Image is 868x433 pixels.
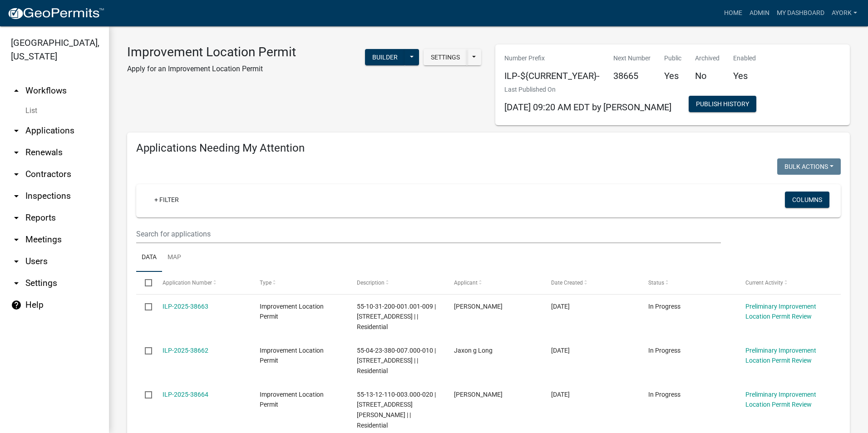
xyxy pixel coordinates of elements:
[613,54,651,63] p: Next Number
[504,102,671,113] span: [DATE] 09:20 AM EDT by [PERSON_NAME]
[551,280,583,286] span: Date Created
[357,280,385,286] span: Description
[773,5,828,22] a: My Dashboard
[664,54,681,63] p: Public
[777,158,841,175] button: Bulk Actions
[828,5,861,22] a: ayork
[357,391,436,429] span: 55-13-12-110-003.000-020 | 1102 S TERESA DR | | Residential
[746,5,773,22] a: Admin
[11,169,22,180] i: arrow_drop_down
[260,303,324,320] span: Improvement Location Permit
[162,243,187,272] a: Map
[504,70,600,81] h5: ILP-${CURRENT_YEAR}-
[357,303,436,331] span: 55-10-31-200-001.001-009 | 858 CENTENNIAL RD | | Residential
[745,391,816,408] a: Preliminary Improvement Location Permit Review
[11,147,22,158] i: arrow_drop_down
[251,272,348,294] datatable-header-cell: Type
[163,347,208,354] a: ILP-2025-38662
[733,70,756,81] h5: Yes
[648,303,681,310] span: In Progress
[689,96,756,112] button: Publish History
[454,391,503,398] span: Elliott Burkett
[454,347,493,354] span: Jaxon g Long
[147,192,186,208] a: + Filter
[551,391,570,398] span: 10/07/2025
[11,125,22,136] i: arrow_drop_down
[365,49,405,65] button: Builder
[504,85,671,94] p: Last Published On
[695,70,720,81] h5: No
[551,347,570,354] span: 10/09/2025
[745,280,783,286] span: Current Activity
[454,303,503,310] span: Martha malm
[11,85,22,96] i: arrow_drop_up
[136,243,162,272] a: Data
[11,256,22,267] i: arrow_drop_down
[127,44,296,60] h3: Improvement Location Permit
[454,280,478,286] span: Applicant
[11,300,22,310] i: help
[504,54,600,63] p: Number Prefix
[664,70,681,81] h5: Yes
[695,54,720,63] p: Archived
[153,272,251,294] datatable-header-cell: Application Number
[445,272,542,294] datatable-header-cell: Applicant
[745,303,816,320] a: Preliminary Improvement Location Permit Review
[648,347,681,354] span: In Progress
[648,280,664,286] span: Status
[163,391,208,398] a: ILP-2025-38664
[11,212,22,223] i: arrow_drop_down
[648,391,681,398] span: In Progress
[733,54,756,63] p: Enabled
[260,347,324,364] span: Improvement Location Permit
[542,272,640,294] datatable-header-cell: Date Created
[11,234,22,245] i: arrow_drop_down
[689,101,756,108] wm-modal-confirm: Workflow Publish History
[136,272,153,294] datatable-header-cell: Select
[357,347,436,375] span: 55-04-23-380-007.000-010 | 3642 WHIPPOORWILL LAKE N DR | | Residential
[260,280,271,286] span: Type
[424,49,467,65] button: Settings
[11,191,22,202] i: arrow_drop_down
[163,303,208,310] a: ILP-2025-38663
[720,5,746,22] a: Home
[163,280,212,286] span: Application Number
[127,64,296,74] p: Apply for an Improvement Location Permit
[260,391,324,408] span: Improvement Location Permit
[745,347,816,364] a: Preliminary Improvement Location Permit Review
[136,142,841,155] h4: Applications Needing My Attention
[348,272,445,294] datatable-header-cell: Description
[11,278,22,289] i: arrow_drop_down
[640,272,737,294] datatable-header-cell: Status
[613,70,651,81] h5: 38665
[785,192,829,208] button: Columns
[737,272,834,294] datatable-header-cell: Current Activity
[136,225,721,243] input: Search for applications
[551,303,570,310] span: 10/09/2025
